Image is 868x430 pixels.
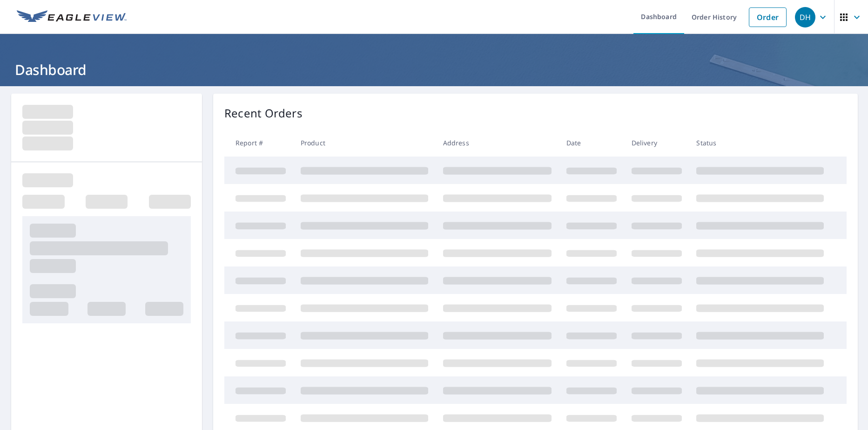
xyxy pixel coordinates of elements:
th: Status [689,129,831,157]
th: Report # [224,129,293,157]
th: Product [293,129,436,157]
p: Recent Orders [224,105,303,122]
div: DH [795,7,815,27]
th: Address [436,129,559,157]
h1: Dashboard [11,60,857,79]
th: Date [559,129,624,157]
th: Delivery [624,129,689,157]
img: EV Logo [17,10,127,24]
a: Order [749,7,787,27]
